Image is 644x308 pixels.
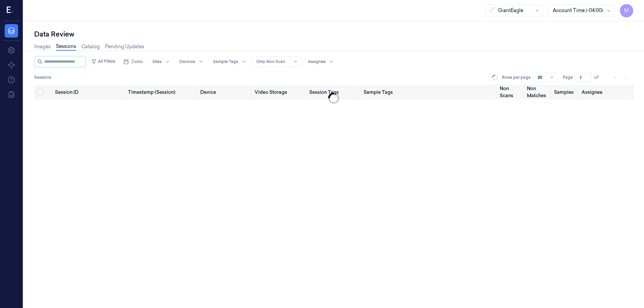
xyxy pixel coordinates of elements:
[198,85,252,100] th: Device
[307,85,361,100] th: Session Tags
[620,4,633,17] button: M
[563,74,573,80] span: Page
[502,74,531,80] p: Rows per page
[89,56,118,67] button: All Filters
[37,89,44,96] button: Select all
[34,29,633,39] div: Data Review
[121,56,146,67] button: Dates
[497,85,524,100] th: Non Scans
[34,43,51,50] a: Images
[131,59,143,65] span: Dates
[551,85,579,100] th: Samples
[82,43,100,50] a: Catalog
[52,85,125,100] th: Session ID
[594,74,605,80] span: of
[125,85,198,100] th: Timestamp (Session)
[252,85,306,100] th: Video Storage
[34,74,51,80] span: Sessions
[579,85,633,100] th: Assignee
[610,73,631,82] nav: pagination
[361,85,497,100] th: Sample Tags
[56,43,76,51] a: Sessions
[105,43,144,50] a: Pending Updates
[524,85,551,100] th: Non Matches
